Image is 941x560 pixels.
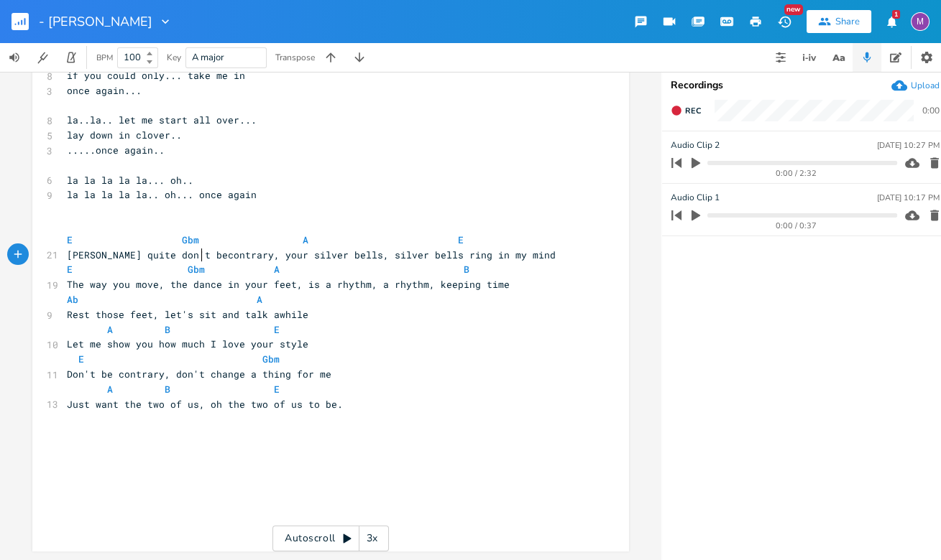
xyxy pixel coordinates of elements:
span: Let me show you how much I love your style [67,337,308,350]
span: B [165,323,170,336]
span: E [78,353,84,365]
span: A [107,383,113,396]
button: M [911,5,929,38]
button: Rec [665,99,707,122]
button: New [770,9,799,34]
span: A [257,293,262,306]
span: A major [192,51,224,64]
span: A [303,233,308,246]
div: Upload [911,80,940,91]
div: 3x [359,526,385,551]
span: Rest those feet, let's sit and talk awhile [67,308,308,321]
span: E [274,323,280,336]
button: Upload [891,78,940,93]
span: if you could only... take me in [67,69,245,82]
div: 0:00 / 0:37 [696,222,897,230]
span: A [274,263,280,276]
div: 0:00 [922,106,940,115]
span: la la la la la.. oh... once again [67,188,257,201]
div: Key [167,53,181,62]
span: E [67,263,73,276]
span: Gbm [188,263,205,276]
span: E [274,383,280,396]
span: Rec [685,106,701,116]
span: The way you move, the dance in your feet, is a rhythm, a rhythm, keeping time [67,278,510,291]
span: lay down in clover.. [67,129,182,141]
span: once again... [67,84,142,97]
span: Don't be contrary, don't change a thing for me [67,368,331,381]
span: - [PERSON_NAME] [39,15,152,28]
span: B [165,383,170,396]
div: Share [835,15,860,28]
span: Ab [67,293,78,306]
div: Transpose [275,53,315,62]
div: Autoscroll [272,526,389,551]
span: Gbm [182,233,199,246]
div: 0:00 / 2:32 [696,169,897,177]
button: Share [807,10,871,33]
span: E [67,233,73,246]
div: New [784,4,803,15]
span: Audio Clip 1 [671,191,720,205]
span: B [464,263,469,276]
div: Recordings [671,80,941,90]
div: 1 [892,10,900,19]
div: melindameshad [911,12,929,31]
span: E [458,233,464,246]
div: [DATE] 10:17 PM [877,194,940,202]
span: Gbm [262,353,280,365]
div: [DATE] 10:27 PM [877,141,940,149]
span: la..la.. let me start all over... [67,113,257,126]
span: .....once again.. [67,144,165,157]
span: [PERSON_NAME] quite don't becontrary, your silver bells, silver bells ring in my mind [67,248,556,261]
div: BPM [96,54,113,62]
span: A [107,323,113,336]
span: Just want the two of us, oh the two of us to be. [67,398,343,411]
span: la la la la la... oh.. [67,174,193,187]
span: Audio Clip 2 [671,139,720,152]
button: 1 [877,9,906,34]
